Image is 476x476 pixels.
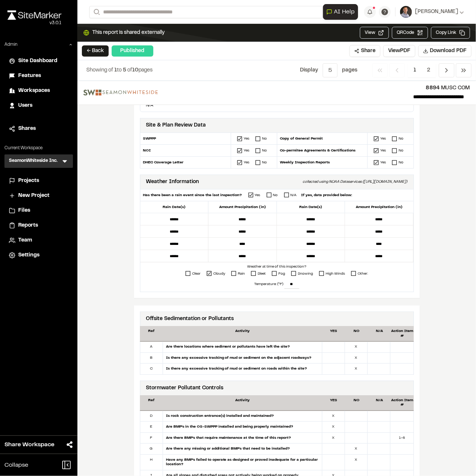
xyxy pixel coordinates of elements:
[244,160,249,165] div: Yes
[244,136,249,141] div: Yes
[334,7,355,16] span: AI Help
[258,271,266,277] div: Sleet
[86,66,153,74] p: to of pages
[345,398,368,408] div: NO
[273,192,278,198] div: No
[163,364,322,374] div: Is there any excessive tracking of mud or sediment on roads within the site?
[277,133,368,145] div: Copy of General Permit
[18,125,36,133] span: Shares
[140,455,163,470] div: H
[163,342,322,352] div: Are there locations where sediment or pollutants have left the site?
[140,278,413,290] div: Temperature: (°F)
[146,121,206,130] div: Site & Plan Review Data
[323,63,338,77] button: 5
[9,177,68,185] a: Projects
[298,271,313,277] div: Snowing
[18,57,57,65] span: Site Dashboard
[390,433,413,444] div: 1-6
[9,251,68,259] a: Settings
[322,433,345,444] div: X
[408,63,422,77] span: 1
[345,342,368,352] div: X
[9,192,68,200] a: New Project
[383,45,415,57] button: ViewPDF
[164,84,470,92] p: MUSC COM
[345,329,368,338] div: NO
[426,86,440,90] span: 8894
[431,27,470,39] button: Copy Link
[9,207,68,215] a: Files
[297,192,352,198] div: If yes, data provided below:
[140,433,163,444] div: F
[9,157,58,165] h3: SeamonWhiteside Inc.
[380,136,386,141] div: Yes
[9,87,68,95] a: Workspaces
[9,221,68,230] a: Reports
[163,411,322,422] div: Is rock construction entrance(s) installed and maintained?
[349,45,380,57] button: Share
[360,27,389,39] button: View
[146,315,234,323] div: Offsite Sedimentation or Pollutants
[140,364,163,374] div: C
[123,68,126,73] span: 5
[18,102,32,110] span: Users
[391,398,413,408] div: Action Item #
[368,398,391,408] div: N/A
[262,148,267,153] div: No
[140,422,163,432] div: E
[18,207,30,215] span: Files
[277,157,368,168] div: Weekly Inspection Reports
[244,148,249,153] div: Yes
[278,271,285,277] div: Fog
[4,145,73,151] p: Current Workspace
[140,145,231,157] div: NOI
[291,192,297,198] div: N/A
[262,136,267,141] div: No
[7,10,61,20] img: rebrand.png
[372,63,472,77] nav: Navigation
[163,455,322,470] div: Have any BMP’s failed to operate as designed or proved inadequate for a particular location?
[392,27,428,39] button: QRCode
[112,45,153,57] div: Published
[345,444,368,454] div: X
[163,444,322,454] div: Are there any missing or additional BMP’s that need to be installed?
[140,398,163,408] div: Ref
[9,236,68,245] a: Team
[89,6,103,18] button: Search
[345,353,368,364] div: X
[18,192,49,200] span: New Project
[143,102,410,109] p: N/A
[146,384,224,392] div: Stormwater Pollutant Controls
[391,329,413,338] div: Action Item #
[380,148,386,153] div: Yes
[303,179,408,185] div: collected using NOAA Dataservices ([URL][DOMAIN_NAME])
[399,148,403,153] div: No
[430,47,467,55] span: Download PDF
[140,201,209,213] div: Rain Date(s)
[18,87,50,95] span: Workspaces
[322,422,345,432] div: X
[140,342,163,352] div: A
[132,68,138,73] span: 10
[421,63,436,77] span: 2
[322,411,345,422] div: X
[140,411,163,422] div: D
[163,353,322,364] div: Is there any excessive tracking of mud or sediment on the adjacent roadways?
[92,29,164,37] span: This report is shared externally
[163,398,322,408] div: Activity
[9,57,68,65] a: Site Dashboard
[326,271,345,277] div: High Winds
[345,201,413,213] div: Amount Precipitation (in)
[140,133,231,145] div: SWPPP
[163,433,322,444] div: Are there BMP’s that require maintenance at the time of this report?
[358,271,368,277] div: Other:
[399,136,403,141] div: No
[238,271,245,277] div: Rain
[143,192,242,198] div: Has there been a rain event since the last inspection?
[4,440,54,449] span: Share Workspace
[399,160,403,165] div: No
[163,329,322,338] div: Activity
[400,6,464,18] button: [PERSON_NAME]
[262,160,267,165] div: No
